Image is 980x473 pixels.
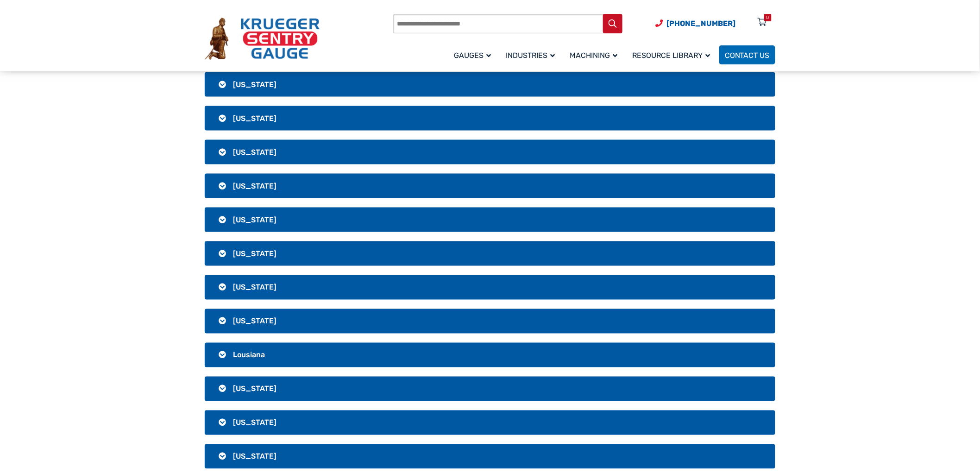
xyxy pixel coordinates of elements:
span: [US_STATE] [233,215,276,224]
span: Resource Library [632,51,710,60]
span: Industries [506,51,555,60]
span: [US_STATE] [233,182,276,190]
span: [US_STATE] [233,317,276,326]
span: Machining [570,51,617,60]
img: Krueger Sentry Gauge [205,18,320,60]
a: Resource Library [627,44,719,66]
div: 0 [766,14,769,21]
span: [US_STATE] [233,418,276,427]
span: [US_STATE] [233,283,276,292]
span: [US_STATE] [233,114,276,123]
a: Contact Us [719,45,775,64]
a: Gauges [448,44,500,66]
span: [US_STATE] [233,148,276,157]
span: [US_STATE] [233,385,276,393]
span: Lousiana [233,351,265,359]
span: [US_STATE] [233,80,276,89]
a: Phone Number (920) 434-8860 [655,18,735,29]
span: [US_STATE] [233,452,276,461]
span: Contact Us [725,51,770,60]
span: [US_STATE] [233,249,276,258]
a: Industries [500,44,564,66]
a: Machining [564,44,627,66]
span: Gauges [454,51,491,60]
span: [PHONE_NUMBER] [666,19,735,28]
